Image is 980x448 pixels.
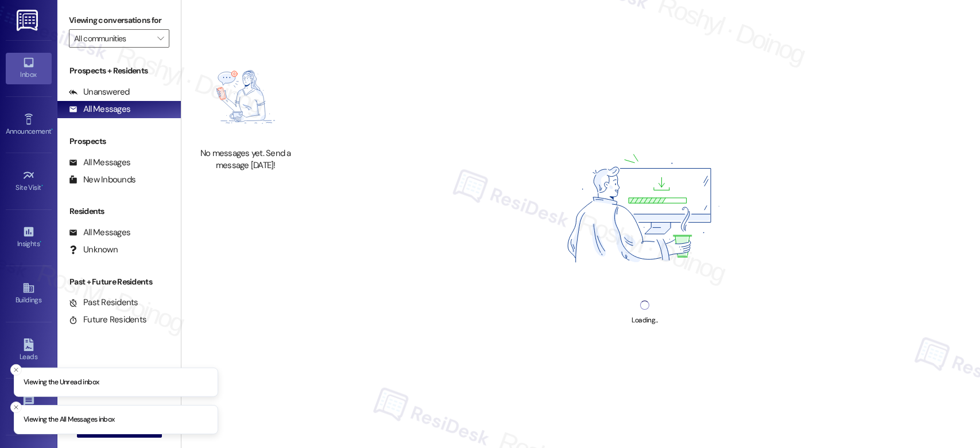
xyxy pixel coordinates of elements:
[6,222,52,253] a: Insights •
[6,53,52,84] a: Inbox
[69,297,138,309] div: Past Residents
[195,52,297,142] img: empty-state
[69,11,169,29] label: Viewing conversations for
[10,364,22,375] button: Close toast
[69,157,130,169] div: All Messages
[51,126,53,134] span: •
[69,244,118,256] div: Unknown
[57,135,181,147] div: Prospects
[6,335,52,366] a: Leads
[6,391,52,422] a: Templates •
[69,103,130,115] div: All Messages
[74,29,151,48] input: All communities
[6,278,52,309] a: Buildings
[57,205,181,217] div: Residents
[632,314,657,326] div: Loading...
[69,86,130,98] div: Unanswered
[17,10,40,31] img: ResiDesk Logo
[10,402,22,413] button: Close toast
[24,377,99,387] p: Viewing the Unread inbox
[69,227,130,239] div: All Messages
[157,34,164,43] i: 
[57,65,181,77] div: Prospects + Residents
[195,147,297,172] div: No messages yet. Send a message [DATE]!
[69,174,135,186] div: New Inbounds
[41,182,43,190] span: •
[40,238,41,246] span: •
[57,276,181,288] div: Past + Future Residents
[24,415,115,425] p: Viewing the All Messages inbox
[69,314,146,326] div: Future Residents
[6,166,52,197] a: Site Visit •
